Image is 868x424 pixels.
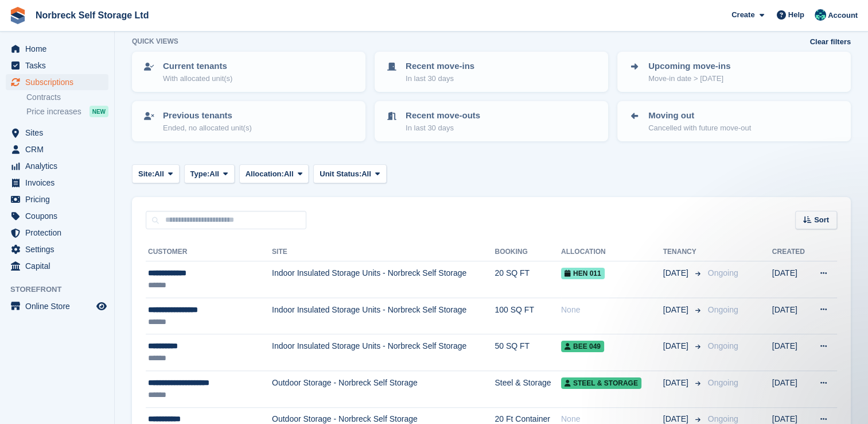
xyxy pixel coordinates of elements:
[6,141,108,157] a: menu
[648,73,730,84] p: Move-in date > [DATE]
[10,284,114,295] span: Storefront
[809,36,851,48] a: Clear filters
[25,175,94,191] span: Invoices
[495,243,561,261] th: Booking
[146,243,272,261] th: Customer
[272,371,495,407] td: Outdoor Storage - Norbreck Self Storage
[272,298,495,334] td: Indoor Insulated Storage Units - Norbreck Self Storage
[6,158,108,174] a: menu
[246,168,284,180] span: Allocation:
[26,92,108,103] a: Contracts
[376,53,607,91] a: Recent move-ins In last 30 days
[828,10,858,21] span: Account
[6,208,108,224] a: menu
[406,122,480,134] p: In last 30 days
[772,298,809,334] td: [DATE]
[495,371,561,407] td: Steel & Storage
[272,334,495,371] td: Indoor Insulated Storage Units - Norbreck Self Storage
[663,243,703,261] th: Tenancy
[163,73,232,84] p: With allocated unit(s)
[26,105,108,118] a: Price increases NEW
[25,208,94,224] span: Coupons
[663,267,691,279] span: [DATE]
[154,168,164,180] span: All
[190,168,210,180] span: Type:
[25,57,94,74] span: Tasks
[561,377,641,389] span: STEEL & STORAGE
[708,414,738,423] span: Ongoing
[708,378,738,387] span: Ongoing
[663,377,691,389] span: [DATE]
[272,243,495,261] th: Site
[284,168,294,180] span: All
[788,9,804,21] span: Help
[663,340,691,352] span: [DATE]
[772,261,809,298] td: [DATE]
[561,341,604,352] span: BEE 049
[6,241,108,257] a: menu
[406,109,480,122] p: Recent move-outs
[618,102,850,140] a: Moving out Cancelled with future move-out
[6,175,108,191] a: menu
[239,164,309,183] button: Allocation: All
[708,305,738,314] span: Ongoing
[132,164,180,183] button: Site: All
[6,125,108,141] a: menu
[663,304,691,316] span: [DATE]
[561,304,663,316] div: None
[361,168,371,180] span: All
[376,102,607,140] a: Recent move-outs In last 30 days
[320,168,361,180] span: Unit Status:
[708,268,738,277] span: Ongoing
[815,9,826,21] img: Sally King
[25,74,94,90] span: Subscriptions
[163,60,232,73] p: Current tenants
[495,334,561,371] td: 50 SQ FT
[772,334,809,371] td: [DATE]
[561,268,605,279] span: HEN 011
[6,225,108,241] a: menu
[814,214,829,226] span: Sort
[495,261,561,298] td: 20 SQ FT
[25,41,94,57] span: Home
[6,41,108,57] a: menu
[648,109,751,122] p: Moving out
[132,36,178,47] h6: Quick views
[163,122,252,134] p: Ended, no allocated unit(s)
[25,241,94,257] span: Settings
[406,73,474,84] p: In last 30 days
[209,168,219,180] span: All
[31,6,153,25] a: Norbreck Self Storage Ltd
[163,109,252,122] p: Previous tenants
[272,261,495,298] td: Indoor Insulated Storage Units - Norbreck Self Storage
[618,53,850,91] a: Upcoming move-ins Move-in date > [DATE]
[6,57,108,74] a: menu
[95,299,108,313] a: Preview store
[26,106,81,117] span: Price increases
[25,298,94,314] span: Online Store
[25,258,94,274] span: Capital
[772,243,809,261] th: Created
[89,106,108,117] div: NEW
[648,122,751,134] p: Cancelled with future move-out
[313,164,386,183] button: Unit Status: All
[25,125,94,141] span: Sites
[6,191,108,207] a: menu
[561,243,663,261] th: Allocation
[133,53,364,91] a: Current tenants With allocated unit(s)
[731,9,754,21] span: Create
[9,7,26,24] img: stora-icon-8386f47178a22dfd0bd8f6a31ec36ba5ce8667c1dd55bd0f319d3a0aa187defe.svg
[708,341,738,350] span: Ongoing
[25,191,94,207] span: Pricing
[184,164,235,183] button: Type: All
[495,298,561,334] td: 100 SQ FT
[406,60,474,73] p: Recent move-ins
[6,298,108,314] a: menu
[133,102,364,140] a: Previous tenants Ended, no allocated unit(s)
[6,74,108,90] a: menu
[138,168,154,180] span: Site:
[25,141,94,157] span: CRM
[25,158,94,174] span: Analytics
[772,371,809,407] td: [DATE]
[648,60,730,73] p: Upcoming move-ins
